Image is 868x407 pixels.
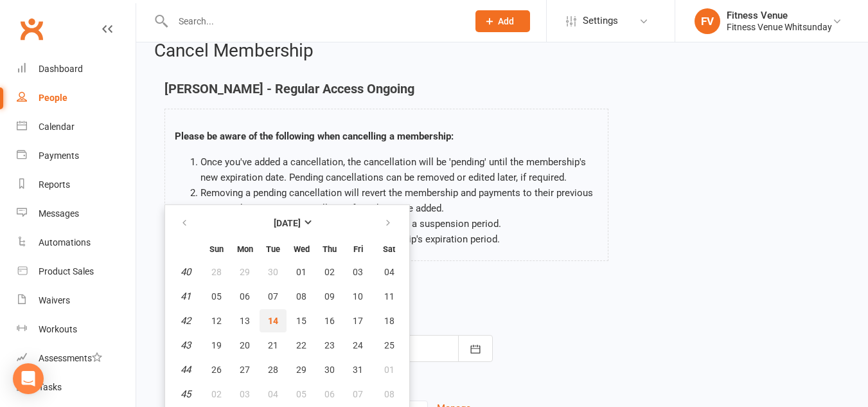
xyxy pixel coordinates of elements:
[200,185,598,216] li: Removing a pending cancellation will revert the membership and payments to their previous state, ...
[344,309,371,332] button: 17
[583,6,618,35] span: Settings
[353,389,363,399] span: 07
[727,10,832,21] div: Fitness Venue
[17,55,136,84] a: Dashboard
[268,340,278,350] span: 21
[288,285,315,308] button: 08
[39,150,79,161] div: Payments
[260,334,287,357] button: 21
[211,291,222,302] span: 05
[288,334,315,357] button: 22
[373,334,405,357] button: 25
[296,291,306,302] span: 08
[324,267,335,277] span: 02
[324,291,335,302] span: 09
[344,285,371,308] button: 10
[211,389,222,399] span: 02
[353,244,363,254] small: Friday
[39,179,70,190] div: Reports
[344,383,371,406] button: 07
[384,389,394,399] span: 08
[209,244,224,254] small: Sunday
[316,334,343,357] button: 23
[353,267,363,277] span: 03
[260,358,287,381] button: 28
[274,218,301,228] strong: [DATE]
[268,316,278,326] span: 14
[231,285,258,308] button: 06
[296,340,306,350] span: 22
[203,383,230,406] button: 02
[203,260,230,284] button: 28
[13,363,44,394] div: Open Intercom Messenger
[384,365,394,375] span: 01
[231,334,258,357] button: 20
[181,388,191,400] em: 45
[316,358,343,381] button: 30
[231,358,258,381] button: 27
[17,84,136,113] a: People
[39,93,67,103] div: People
[169,12,459,30] input: Search...
[384,267,394,277] span: 04
[39,208,79,219] div: Messages
[344,334,371,357] button: 24
[344,260,371,284] button: 03
[498,16,514,26] span: Add
[260,383,287,406] button: 04
[211,267,222,277] span: 28
[288,309,315,332] button: 15
[240,316,250,326] span: 13
[211,340,222,350] span: 19
[17,257,136,286] a: Product Sales
[288,383,315,406] button: 05
[353,340,363,350] span: 24
[353,316,363,326] span: 17
[260,309,287,332] button: 14
[384,291,394,302] span: 11
[373,383,405,406] button: 08
[39,64,83,74] div: Dashboard
[727,21,832,33] div: Fitness Venue Whitsunday
[296,365,306,375] span: 29
[39,122,75,132] div: Calendar
[203,334,230,357] button: 19
[383,244,395,254] small: Saturday
[288,260,315,284] button: 01
[203,285,230,308] button: 05
[237,244,253,254] small: Monday
[39,353,102,363] div: Assessments
[268,365,278,375] span: 28
[17,141,136,170] a: Payments
[324,365,335,375] span: 30
[316,309,343,332] button: 16
[17,228,136,257] a: Automations
[203,358,230,381] button: 26
[17,286,136,315] a: Waivers
[373,285,405,308] button: 11
[373,260,405,284] button: 04
[211,316,222,326] span: 12
[17,373,136,402] a: Tasks
[268,389,278,399] span: 04
[203,309,230,332] button: 12
[353,291,363,302] span: 10
[39,382,62,392] div: Tasks
[200,154,598,185] li: Once you've added a cancellation, the cancellation will be 'pending' until the membership's new e...
[384,316,394,326] span: 18
[17,113,136,141] a: Calendar
[15,13,48,45] a: Clubworx
[154,41,850,61] h2: Cancel Membership
[353,365,363,375] span: 31
[266,244,280,254] small: Tuesday
[268,291,278,302] span: 07
[296,267,306,277] span: 01
[296,389,306,399] span: 05
[231,260,258,284] button: 29
[17,170,136,199] a: Reports
[324,340,335,350] span: 23
[324,316,335,326] span: 16
[344,358,371,381] button: 31
[181,364,191,375] em: 44
[296,316,306,326] span: 15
